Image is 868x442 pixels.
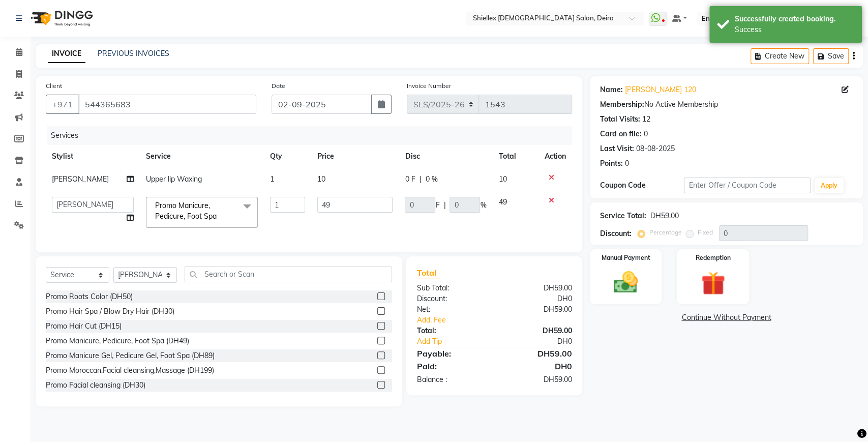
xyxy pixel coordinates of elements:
[480,200,486,211] span: %
[600,129,642,139] div: Card on file:
[46,291,133,302] div: Promo Roots Color (DH50)
[46,95,79,114] button: +971
[46,145,140,168] th: Stylist
[815,178,844,193] button: Apply
[649,228,682,237] label: Percentage
[644,129,648,139] div: 0
[636,143,675,154] div: 08-08-2025
[264,145,311,168] th: Qty
[494,347,580,360] div: DH59.00
[98,49,169,58] a: PREVIOUS INVOICES
[409,336,508,347] a: Add Tip
[600,158,623,169] div: Points:
[606,269,645,296] img: _cash.svg
[494,293,580,304] div: DH0
[684,178,811,193] input: Enter Offer / Coupon Code
[694,269,732,298] img: _gift.svg
[409,283,494,293] div: Sub Total:
[494,374,580,385] div: DH59.00
[419,174,421,185] span: |
[48,45,85,63] a: INVOICE
[494,283,580,293] div: DH59.00
[642,114,650,125] div: 12
[494,304,580,315] div: DH59.00
[46,336,189,346] div: Promo Manicure, Pedicure, Foot Spa (DH49)
[600,211,646,221] div: Service Total:
[600,99,644,110] div: Membership:
[698,228,713,237] label: Fixed
[155,201,217,221] span: Promo Manicure, Pedicure, Foot Spa
[399,145,492,168] th: Disc
[317,174,325,184] span: 10
[46,380,145,391] div: Promo Facial cleansing (DH30)
[52,174,109,184] span: [PERSON_NAME]
[272,81,285,91] label: Date
[409,326,494,336] div: Total:
[600,143,634,154] div: Last Visit:
[409,304,494,315] div: Net:
[409,347,494,360] div: Payable:
[600,114,640,125] div: Total Visits:
[311,145,399,168] th: Price
[405,174,415,185] span: 0 F
[78,95,256,114] input: Search by Name/Mobile/Email/Code
[735,24,854,35] div: Success
[46,81,62,91] label: Client
[498,197,506,207] span: 49
[592,312,861,323] a: Continue Without Payment
[602,253,650,262] label: Manual Payment
[625,84,696,95] a: [PERSON_NAME] 120
[46,306,174,317] div: Promo Hair Spa / Blow Dry Hair (DH30)
[498,174,506,184] span: 10
[409,360,494,372] div: Paid:
[47,126,580,145] div: Services
[407,81,451,91] label: Invoice Number
[416,268,440,278] span: Total
[600,228,632,239] div: Discount:
[751,48,809,64] button: Create New
[46,365,214,376] div: Promo Moroccan,Facial cleansing,Massage (DH199)
[494,326,580,336] div: DH59.00
[409,293,494,304] div: Discount:
[538,145,572,168] th: Action
[443,200,445,211] span: |
[600,84,623,95] div: Name:
[46,321,122,332] div: Promo Hair Cut (DH15)
[813,48,849,64] button: Save
[508,336,580,347] div: DH0
[185,267,392,282] input: Search or Scan
[270,174,274,184] span: 1
[735,14,854,24] div: Successfully created booking.
[409,315,579,326] a: Add. Fee
[409,374,494,385] div: Balance :
[435,200,439,211] span: F
[425,174,437,185] span: 0 %
[26,4,96,33] img: logo
[146,174,202,184] span: Upper lip Waxing
[140,145,264,168] th: Service
[625,158,629,169] div: 0
[494,360,580,372] div: DH0
[46,350,215,361] div: Promo Manicure Gel, Pedicure Gel, Foot Spa (DH89)
[696,253,731,262] label: Redemption
[492,145,538,168] th: Total
[600,99,853,110] div: No Active Membership
[217,212,221,221] a: x
[600,180,684,191] div: Coupon Code
[650,211,679,221] div: DH59.00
